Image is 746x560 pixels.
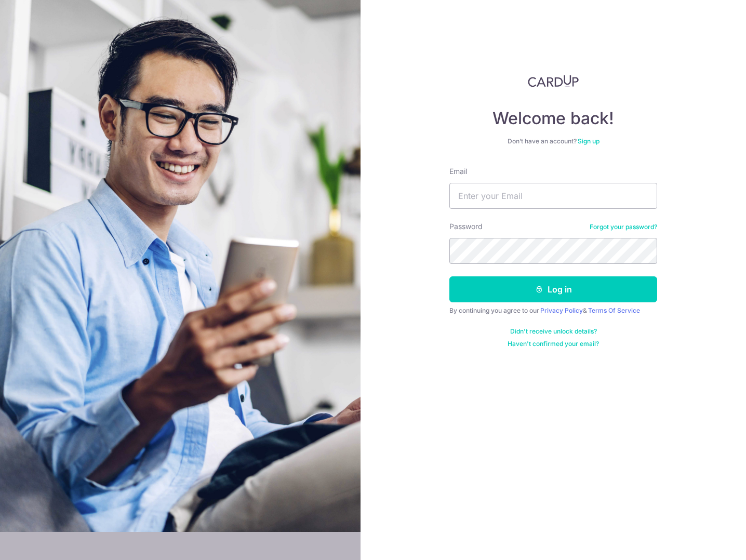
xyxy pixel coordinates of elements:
[528,75,579,87] img: CardUp Logo
[590,223,657,231] a: Forgot your password?
[449,166,467,177] label: Email
[540,306,583,314] a: Privacy Policy
[510,327,597,336] a: Didn't receive unlock details?
[508,340,599,348] a: Haven't confirmed your email?
[449,221,483,232] label: Password
[588,306,640,314] a: Terms Of Service
[449,137,657,145] div: Don’t have an account?
[449,183,657,209] input: Enter your Email
[449,276,657,302] button: Log in
[578,137,600,145] a: Sign up
[449,108,657,129] h4: Welcome back!
[449,306,657,315] div: By continuing you agree to our &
